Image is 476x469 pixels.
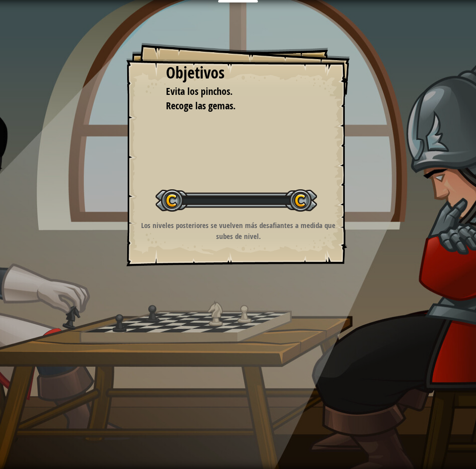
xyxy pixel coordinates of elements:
[166,84,233,98] span: Evita los pinchos.
[139,220,338,241] p: Los niveles posteriores se vuelven más desafiantes a medida que subes de nivel.
[154,84,308,99] li: Evita los pinchos.
[154,99,308,113] li: Recoge las gemas.
[166,99,236,112] span: Recoge las gemas.
[166,62,310,84] div: Objetivos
